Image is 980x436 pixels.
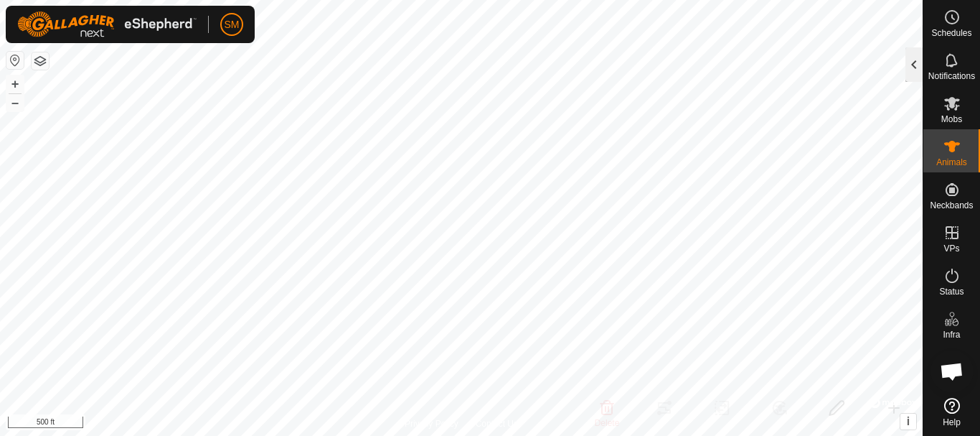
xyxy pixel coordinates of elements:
button: – [6,94,24,111]
a: Contact Us [476,417,518,430]
button: + [6,75,24,93]
img: Gallagher Logo [17,11,197,37]
span: SM [225,17,240,32]
span: Schedules [931,29,971,37]
span: Neckbands [930,201,973,210]
span: i [907,415,910,427]
span: Mobs [941,115,962,124]
span: Infra [943,330,960,339]
a: Open chat [930,350,974,393]
a: Help [923,392,980,432]
button: i [900,414,916,430]
span: Notifications [928,72,975,80]
span: VPs [943,244,959,253]
button: Map Layers [32,52,49,70]
span: Help [943,418,961,427]
a: Privacy Policy [405,417,458,430]
span: Animals [936,158,967,167]
button: Reset Map [6,52,24,69]
span: Status [939,287,963,296]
